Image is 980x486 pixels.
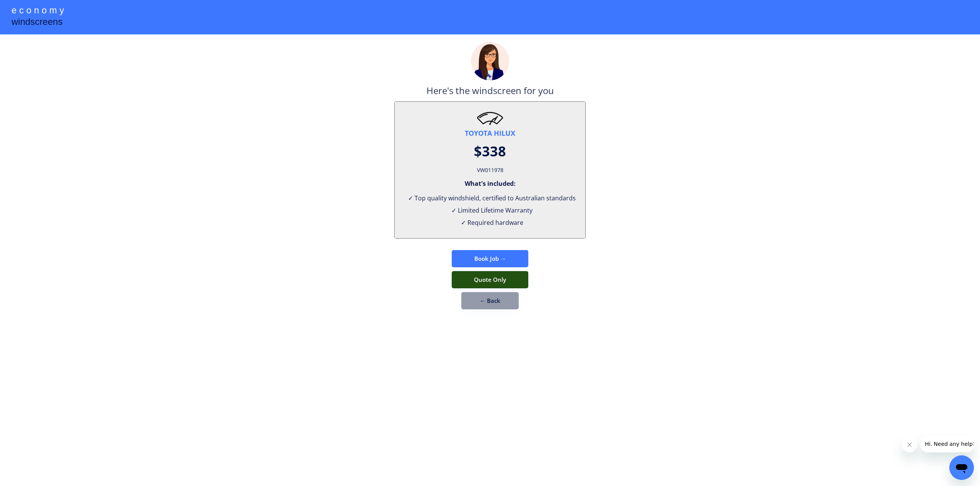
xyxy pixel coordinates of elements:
div: What's included: [465,179,516,188]
iframe: Close message [902,437,917,452]
button: Book Job → [452,250,528,267]
button: Quote Only [452,271,528,288]
div: TOYOTA HILUX [465,128,515,138]
div: Here's the windscreen for you [426,84,554,101]
div: e c o n o m y [11,4,64,18]
div: $338 [474,142,506,161]
span: Hi. Need any help? [5,5,55,11]
div: ✓ Top quality windshield, certified to Australian standards ✓ Limited Lifetime Warranty ✓ Require... [404,192,576,229]
div: windscreens [11,15,62,30]
img: windscreen2.png [477,111,503,125]
div: VW011978 [477,165,503,176]
iframe: Button to launch messaging window [949,455,974,480]
iframe: Message from company [920,436,974,452]
button: ← Back [461,292,519,309]
img: madeline.png [471,42,509,80]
